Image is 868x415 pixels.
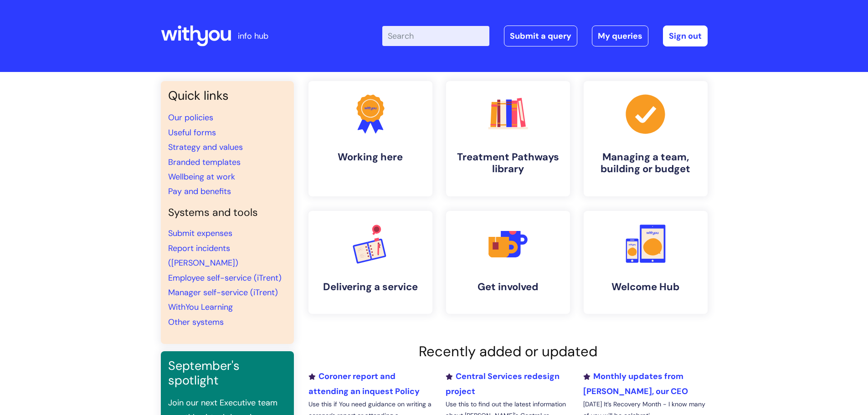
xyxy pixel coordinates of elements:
[446,211,570,314] a: Get involved
[663,26,708,46] a: Sign out
[168,287,278,298] a: Manager self-service (iTrent)
[168,243,238,268] a: Report incidents ([PERSON_NAME])
[168,88,287,103] h3: Quick links
[168,157,241,168] a: Branded templates
[168,186,231,197] a: Pay and benefits
[308,371,420,396] a: Coroner report and attending an inquest Policy
[592,26,648,46] a: My queries
[168,272,282,283] a: Employee self-service (iTrent)
[446,81,570,196] a: Treatment Pathways library
[168,359,287,388] h3: September's spotlight
[168,206,287,219] h4: Systems and tools
[583,371,688,396] a: Monthly updates from [PERSON_NAME], our CEO
[168,317,224,328] a: Other systems
[316,281,425,293] h4: Delivering a service
[308,211,432,314] a: Delivering a service
[584,211,708,314] a: Welcome Hub
[382,26,489,46] input: Search
[446,371,560,396] a: Central Services redesign project
[316,151,425,163] h4: Working here
[168,127,216,138] a: Useful forms
[591,281,700,293] h4: Welcome Hub
[584,81,708,196] a: Managing a team, building or budget
[168,302,233,313] a: WithYou Learning
[168,171,235,182] a: Wellbeing at work
[238,29,268,43] p: info hub
[308,343,708,360] h2: Recently added or updated
[308,81,432,196] a: Working here
[453,151,563,175] h4: Treatment Pathways library
[168,142,243,153] a: Strategy and values
[382,26,708,46] div: | -
[453,281,563,293] h4: Get involved
[504,26,577,46] a: Submit a query
[591,151,700,175] h4: Managing a team, building or budget
[168,112,213,123] a: Our policies
[168,228,232,239] a: Submit expenses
